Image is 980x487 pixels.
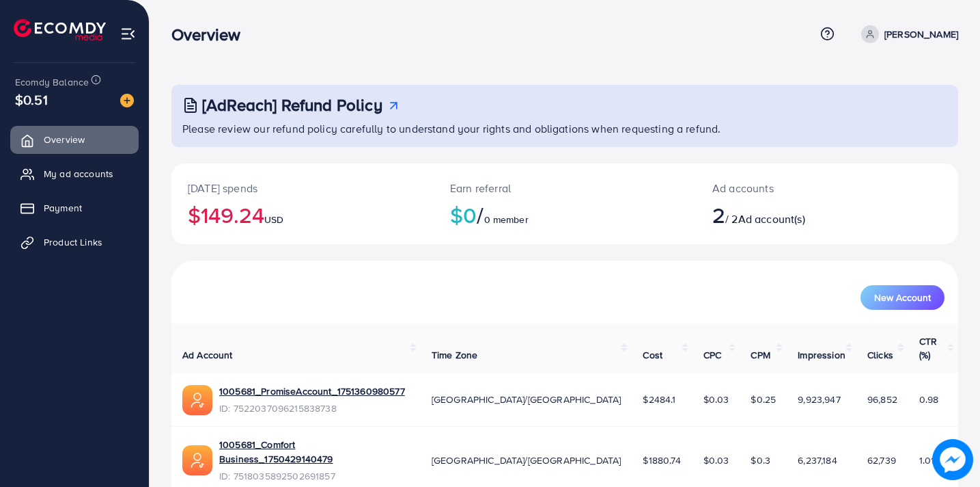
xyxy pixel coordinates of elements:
[798,393,840,406] span: 9,923,947
[703,348,721,362] span: CPC
[919,453,935,467] span: 1.01
[120,26,136,42] img: menu
[751,348,770,362] span: CPM
[643,348,662,362] span: Cost
[703,453,729,467] span: $0.03
[10,126,139,153] a: Overview
[219,402,405,415] span: ID: 7522037096215838738
[874,293,931,302] span: New Account
[432,453,621,467] span: [GEOGRAPHIC_DATA]/[GEOGRAPHIC_DATA]
[432,393,621,406] span: [GEOGRAPHIC_DATA]/[GEOGRAPHIC_DATA]
[751,393,776,406] span: $0.25
[44,133,85,146] span: Overview
[856,25,958,43] a: [PERSON_NAME]
[867,453,896,467] span: 62,739
[643,453,681,467] span: $1880.74
[10,228,139,256] a: Product Links
[450,180,680,196] p: Earn referral
[264,213,283,226] span: USD
[219,438,410,466] a: 1005681_Comfort Business_1750429140479
[450,202,680,228] h2: $0
[919,393,939,406] span: 0.98
[44,167,113,181] span: My ad accounts
[712,202,876,228] h2: / 2
[932,439,973,480] img: image
[798,348,845,362] span: Impression
[751,453,770,467] span: $0.3
[703,393,729,406] span: $0.03
[171,25,251,44] h3: Overview
[643,393,675,406] span: $2484.1
[15,75,89,89] span: Ecomdy Balance
[14,19,106,40] img: logo
[219,469,410,483] span: ID: 7518035892502691857
[182,385,212,415] img: ic-ads-acc.e4c84228.svg
[44,201,82,215] span: Payment
[182,348,233,362] span: Ad Account
[798,453,837,467] span: 6,237,184
[477,199,484,231] span: /
[10,194,139,222] a: Payment
[884,26,958,42] p: [PERSON_NAME]
[44,235,102,249] span: Product Links
[867,393,897,406] span: 96,852
[120,94,134,107] img: image
[188,202,417,228] h2: $149.24
[712,199,725,231] span: 2
[738,211,805,226] span: Ad account(s)
[10,160,139,187] a: My ad accounts
[432,348,477,362] span: Time Zone
[860,285,944,310] button: New Account
[919,334,937,362] span: CTR (%)
[219,384,405,398] a: 1005681_PromiseAccount_1751360980577
[182,445,212,475] img: ic-ads-acc.e4c84228.svg
[484,213,529,226] span: 0 member
[15,90,48,109] span: $0.51
[182,120,950,137] p: Please review our refund policy carefully to understand your rights and obligations when requesti...
[712,180,876,196] p: Ad accounts
[202,95,382,115] h3: [AdReach] Refund Policy
[188,180,417,196] p: [DATE] spends
[867,348,893,362] span: Clicks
